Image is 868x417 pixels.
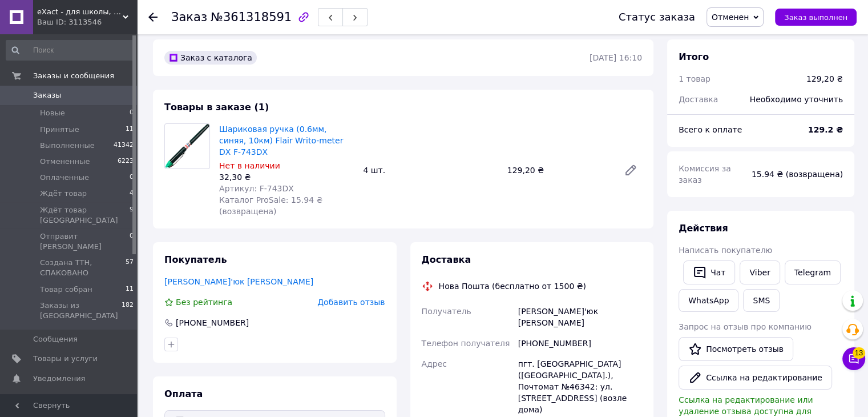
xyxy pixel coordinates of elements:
span: Сообщения [33,334,78,344]
button: Чат [683,260,735,284]
span: Получатель [422,307,471,316]
span: Показатели работы компании [33,393,106,414]
span: Новые [40,108,65,118]
span: 13 [853,346,865,358]
time: [DATE] 16:10 [590,53,642,62]
span: №361318591 [211,10,292,24]
div: [PERSON_NAME]'юк [PERSON_NAME] [516,301,644,333]
button: SMS [743,289,780,312]
span: 11 [126,125,134,135]
span: 182 [122,300,134,321]
span: Выполненные [40,141,95,151]
span: Создана ТТН, СПАКОВАНО [40,258,126,278]
span: 15.94 ₴ (возвращена) [752,170,843,179]
span: Нет в наличии [219,161,280,170]
a: WhatsApp [679,289,738,312]
img: Шариковая ручка (0.6мм, синяя, 10км) Flair Writo-meter DX F-743DX [165,124,209,168]
span: Отмененные [40,157,90,167]
a: Шариковая ручка (0.6мм, синяя, 10км) Flair Writo-meter DX F-743DX [219,125,343,157]
div: Заказ с каталога [164,51,257,65]
b: 129.2 ₴ [808,125,843,134]
span: 4 [130,189,134,199]
div: [PHONE_NUMBER] [175,317,250,328]
input: Поиск [6,40,135,61]
span: Артикул: F-743DX [219,184,294,193]
span: Телефон получателя [422,339,510,348]
div: 129,20 ₴ [806,73,843,85]
span: Написать покупателю [679,246,772,255]
span: Заказ [171,10,207,24]
div: 32,30 ₴ [219,171,354,183]
span: Заказ выполнен [784,13,847,22]
div: [PHONE_NUMBER] [516,333,644,354]
div: Ваш ID: 3113546 [37,17,137,27]
span: Товары в заказе (1) [164,102,269,113]
a: Viber [740,260,780,284]
span: 0 [130,108,134,118]
span: 57 [126,258,134,278]
span: Каталог ProSale: 15.94 ₴ (возвращена) [219,195,322,216]
span: Заказы [33,90,61,101]
span: Доставка [422,254,471,265]
span: Товар собран [40,284,92,295]
span: Заказы и сообщения [33,71,114,81]
span: Уведомления [33,374,85,384]
span: Без рейтинга [176,298,232,307]
span: 9 [130,205,134,226]
span: Отправит [PERSON_NAME] [40,231,130,252]
span: 1 товар [679,74,710,83]
span: Товары и услуги [33,354,98,364]
div: Вернуться назад [148,11,158,23]
span: 0 [130,231,134,252]
span: eXact - для школы, для офиса, для творчества [37,7,123,17]
span: Отменен [712,13,749,22]
div: 129,20 ₴ [503,162,615,178]
span: Комиссия за заказ [679,164,731,185]
span: 0 [130,173,134,183]
span: Принятые [40,125,79,135]
span: 6223 [118,157,134,167]
span: Оплата [164,388,203,399]
span: Добавить отзыв [317,298,385,307]
span: Заказы из [GEOGRAPHIC_DATA] [40,300,122,321]
div: Нова Пошта (бесплатно от 1500 ₴) [436,280,589,292]
span: Доставка [679,95,718,104]
div: Необходимо уточнить [743,87,850,112]
a: Telegram [785,260,841,284]
span: Адрес [422,359,447,368]
span: 11 [126,284,134,295]
span: Всего к оплате [679,125,742,134]
a: Редактировать [619,159,642,182]
span: Действия [679,223,728,234]
button: Чат с покупателем13 [842,347,865,370]
span: Ждёт товар [40,189,87,199]
a: Посмотреть отзыв [679,337,793,361]
div: Статус заказа [619,11,695,23]
span: 41342 [114,141,134,151]
button: Заказ выполнен [775,9,857,26]
a: [PERSON_NAME]'юк [PERSON_NAME] [164,277,313,286]
button: Ссылка на редактирование [679,366,832,390]
div: 4 шт. [358,162,502,178]
span: Итого [679,51,709,62]
span: Ждёт товар [GEOGRAPHIC_DATA] [40,205,130,226]
span: Запрос на отзыв про компанию [679,322,812,331]
span: Покупатель [164,254,227,265]
span: Оплаченные [40,173,89,183]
